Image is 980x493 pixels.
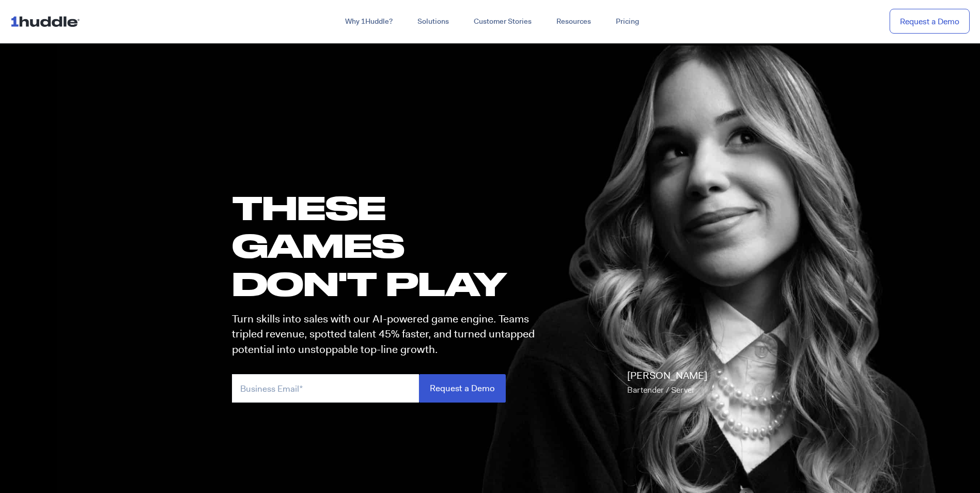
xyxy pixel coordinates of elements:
[544,12,603,31] a: Resources
[232,189,544,302] h1: these GAMES DON'T PLAY
[232,374,419,403] input: Business Email*
[419,374,506,403] input: Request a Demo
[232,312,544,357] p: Turn skills into sales with our AI-powered game engine. Teams tripled revenue, spotted talent 45%...
[333,12,405,31] a: Why 1Huddle?
[627,368,707,397] p: [PERSON_NAME]
[10,11,84,31] img: ...
[461,12,544,31] a: Customer Stories
[405,12,461,31] a: Solutions
[627,384,695,395] span: Bartender / Server
[890,9,970,34] a: Request a Demo
[603,12,651,31] a: Pricing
